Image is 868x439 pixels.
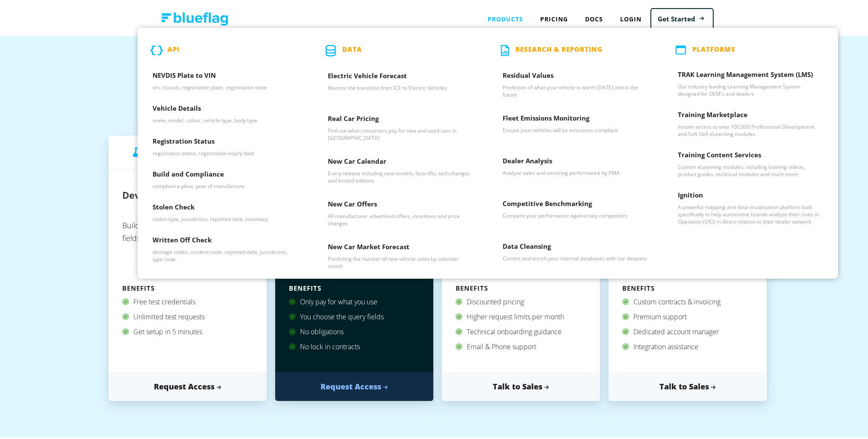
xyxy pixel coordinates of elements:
[503,253,648,260] p: Correct and enrich your internal databases with our datasets
[503,197,648,210] h3: Competitive Benchmarking
[313,234,488,277] a: New Car Market Forecast - Predicting the number of new vehicle sales by calendar month
[313,106,488,149] a: Real Car Pricing - Find out what consumers pay for new and used cars in Australia
[138,96,313,129] a: Vehicle Details - make, model, colour, vehicle type, body type
[503,240,648,253] h3: Data Cleansing
[153,82,298,89] p: vin, chassis, registration plate, registration state
[516,43,603,55] p: Research & Reporting
[577,9,612,26] a: Docs
[503,69,648,82] h3: Residual Values
[153,234,298,247] h3: Written Off Check
[488,234,663,277] a: Data Cleansing - Correct and enrich your internal databases with our datasets
[456,293,586,308] div: Discounted pricing
[503,155,648,168] h3: Dealer Analysis
[153,247,298,261] p: damage codes, incident code, reported date, jurisdiction, type code
[122,214,253,280] p: Build and test using any of our data fields.
[678,68,823,81] h3: TRAK Learning Management System (LMS)
[488,106,663,148] a: Fleet Emissions Monitoring - Ensure your vehicles will be emissions compliant
[138,162,313,194] a: Build and Compliance - compliance plate, year of manufacture
[138,194,313,227] a: Stolen Check - stolen type, jurisdiction, reported date, summary
[328,253,473,268] p: Predicting the number of new vehicle sales by calendar month
[122,182,213,205] h2: Developer Sandbox
[488,191,663,234] a: Competitive Benchmarking - Compare your performance against key competitors
[532,9,577,26] a: Pricing
[328,112,473,125] h3: Real Car Pricing
[503,82,648,97] p: Prediction of what your vehicle is worth [DATE] and in the future
[328,211,473,225] p: All manufacturer advertised offers, incentives and price changes
[153,115,298,122] p: make, model, colour, vehicle type, body type
[122,293,253,308] div: Free test credentials
[153,69,298,82] h3: NEVDIS Plate to VIN
[109,371,267,399] a: Request Access
[692,43,736,53] p: PLATFORMS
[168,43,179,55] p: API
[328,70,473,82] h3: Electric Vehicle Forecast
[153,148,298,155] p: registration status, registration expiry date
[678,149,823,162] h3: Training Content Services
[328,198,473,211] h3: New Car Offers
[153,135,298,148] h3: Registration Status
[678,81,823,96] p: Our industry leading Learning Management System designed for OEM's and dealers
[289,338,420,353] div: No lock in contracts
[313,149,488,192] a: New Car Calendar - Every release including new models, face-lifts, tech changes and limited editions
[663,62,838,102] a: TRAK Learning Management System (LMS) - Our industry leading Learning Management System designed ...
[650,6,714,28] a: Get Started
[456,323,586,338] div: Technical onboarding guidance
[663,102,838,142] a: Training Marketplace - Instant access to over 100,000 Professional Development and Soft Skill eLe...
[153,102,298,115] h3: Vehicle Details
[503,125,648,132] p: Ensure your vehicles will be emissions compliant
[289,308,420,323] div: You choose the query fields
[678,162,823,176] p: Custom eLearning modules, including training videos, product guides, technical modules and much more
[678,189,823,202] h3: Ignition
[678,121,823,136] p: Instant access to over 100,000 Professional Development and Soft Skill eLearning modules
[622,293,753,308] div: Custom contracts & invoicing
[622,308,753,323] div: Premium support
[153,214,298,221] p: stolen type, jurisdiction, reported date, summary
[456,338,586,353] div: Email & Phone support
[138,129,313,162] a: Registration Status - registration status, registration expiry date
[663,183,838,230] a: Ignition - A powerful mapping and data visualisation platform built specifically to help automoti...
[342,43,362,55] p: Data
[622,338,753,353] div: Integration assistance
[503,112,648,125] h3: Fleet Emissions Monitoring
[612,9,650,26] a: Login to Blue Flag application
[313,192,488,234] a: New Car Offers - All manufacturer advertised offers, incentives and price changes
[678,109,823,121] h3: Training Marketplace
[153,181,298,188] p: compliance plate, year of manufacture
[153,168,298,181] h3: Build and Compliance
[609,371,767,399] a: Talk to Sales
[289,323,420,338] div: No obligations
[138,63,313,96] a: NEVDIS Plate to VIN - vin, chassis, registration plate, registration state
[328,125,473,140] p: Find out what consumers pay for new and used cars in [GEOGRAPHIC_DATA]
[289,293,420,308] div: Only pay for what you use
[503,168,648,175] p: Analyse sales and servicing performance by PMA
[122,323,253,338] div: Get setup in 5 minutes
[488,63,663,106] a: Residual Values - Prediction of what your vehicle is worth today and in the future
[622,323,753,338] div: Dedicated account manager
[275,371,433,399] a: Request Access
[328,241,473,253] h3: New Car Market Forecast
[153,201,298,214] h3: Stolen Check
[313,63,488,106] a: Electric Vehicle Forecast - Monitor the transition from ICE to Electric Vehicles
[122,308,253,323] div: Unlimited test requests
[138,227,313,268] a: Written Off Check - damage codes, incident code, reported date, jurisdiction, type code
[503,210,648,218] p: Compare your performance against key competitors
[162,11,228,24] img: Blue Flag logo
[456,308,586,323] div: Higher request limits per month
[663,142,838,183] a: Training Content Services - Custom eLearning modules, including training videos, product guides, ...
[442,371,600,399] a: Talk to Sales
[9,62,867,96] h1: Choose a plan that works for you.
[488,148,663,191] a: Dealer Analysis - Analyse sales and servicing performance by PMA
[328,82,473,90] p: Monitor the transition from ICE to Electric Vehicles
[678,202,823,224] p: A powerful mapping and data visualisation platform built specifically to help automotive brands a...
[480,9,532,26] div: Products
[328,155,473,168] h3: New Car Calendar
[328,168,473,183] p: Every release including new models, face-lifts, tech changes and limited editions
